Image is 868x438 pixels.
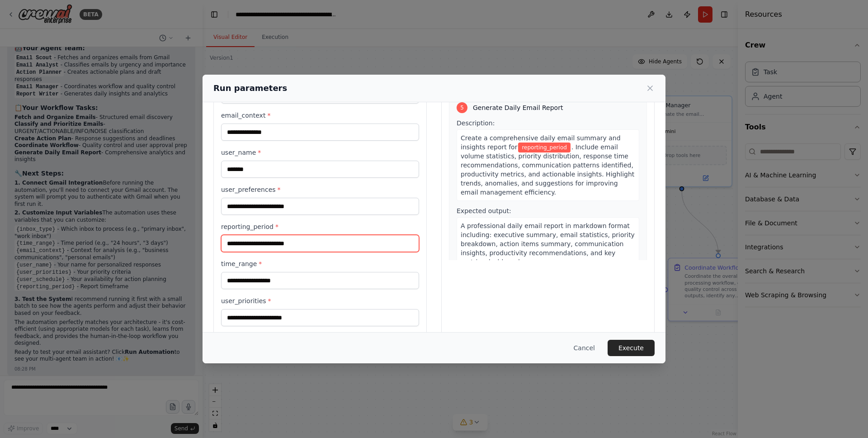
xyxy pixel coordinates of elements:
label: time_range [221,259,419,268]
span: Expected output: [457,207,511,214]
button: Cancel [566,340,602,356]
span: Description: [457,119,495,127]
label: user_preferences [221,185,419,194]
button: Execute [608,340,655,356]
span: Generate Daily Email Report [473,103,563,112]
label: email_context [221,111,419,120]
label: user_priorities [221,296,419,305]
span: Create a comprehensive daily email summary and insights report for [461,134,621,151]
span: A professional daily email report in markdown format including: executive summary, email statisti... [461,222,635,266]
span: . Include email volume statistics, priority distribution, response time recommendations, communic... [461,143,634,196]
span: Variable: reporting_period [518,143,570,152]
label: reporting_period [221,222,419,231]
div: 5 [457,102,467,113]
h2: Run parameters [213,82,287,95]
label: user_name [221,148,419,157]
